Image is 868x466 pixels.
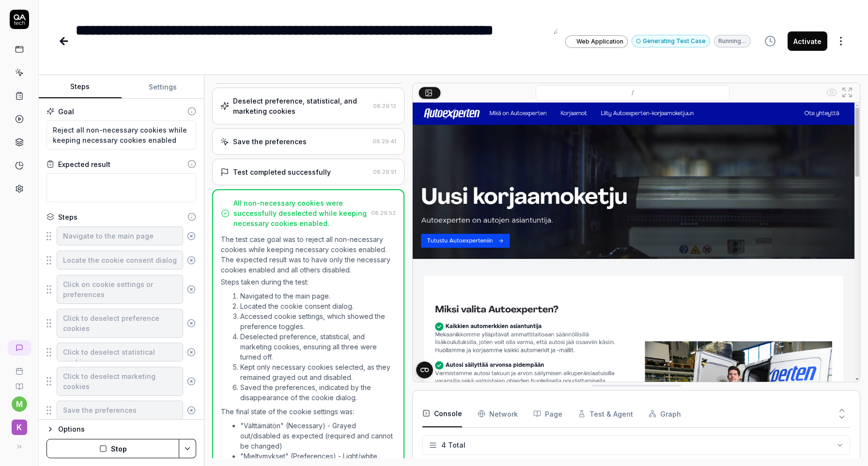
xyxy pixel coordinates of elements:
button: Stop [46,439,179,458]
button: Remove step [183,314,200,333]
button: View version history [759,31,782,51]
div: Running… [714,35,751,47]
div: Suggestions [46,366,196,396]
div: Options [58,423,196,435]
span: k [12,420,27,435]
div: Save the preferences [233,136,307,147]
div: Suggestions [46,250,196,271]
div: Deselect preference, statistical, and marketing cookies [233,96,369,116]
div: Suggestions [46,274,196,304]
a: Documentation [4,375,34,391]
button: k [4,412,34,437]
p: The final state of the cookie settings was: [221,406,395,417]
li: Accessed cookie settings, which showed the preference toggles. [240,311,395,331]
div: Goal [58,106,74,117]
time: 08:29:12 [373,103,396,109]
button: Activate [788,31,827,51]
span: Web Application [576,37,623,46]
a: New conversation [8,340,31,356]
button: Settings [122,75,204,99]
li: "Välttämätön" (Necessary) - Grayed out/disabled as expected (required and cannot be changed) [240,421,395,451]
div: Expected result [58,159,110,169]
button: Remove step [183,226,200,246]
button: Generating Test Case [632,35,710,47]
button: Remove step [183,343,200,362]
button: m [12,396,27,412]
a: Web Application [565,35,628,48]
p: Steps taken during the test: [221,277,395,287]
div: Steps [58,212,77,222]
button: Steps [39,75,122,99]
div: All non-necessary cookies were successfully deselected while keeping necessary cookies enabled. [233,198,367,228]
button: Network [478,400,518,427]
button: Remove step [183,401,200,420]
button: Graph [649,400,681,427]
li: Deselected preference, statistical, and marketing cookies, ensuring all three were turned off. [240,331,395,362]
button: Options [46,423,196,435]
li: Located the cookie consent dialog. [240,301,395,311]
time: 08:29:52 [371,210,396,216]
a: Book a call with us [4,360,34,375]
button: Console [422,400,462,427]
li: Saved the preferences, indicated by the disappearance of the cookie dialog. [240,382,395,403]
div: Suggestions [46,342,196,362]
div: Suggestions [46,308,196,338]
div: Suggestions [46,400,196,421]
p: The test case goal was to reject all non-necessary cookies while keeping necessary cookies enable... [221,234,395,275]
time: 08:29:51 [373,168,396,175]
time: 08:29:41 [372,138,396,145]
div: Suggestions [46,226,196,246]
li: Kept only necessary cookies selected, as they remained grayed out and disabled. [240,362,395,382]
button: Test & Agent [578,400,633,427]
button: Remove step [183,372,200,391]
button: Remove step [183,280,200,299]
li: Navigated to the main page. [240,291,395,301]
div: Test completed successfully [233,167,331,177]
img: Screenshot [413,103,860,382]
button: Show all interative elements [824,85,839,100]
button: Open in full screen [839,85,855,100]
button: Remove step [183,251,200,270]
button: Page [533,400,562,427]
